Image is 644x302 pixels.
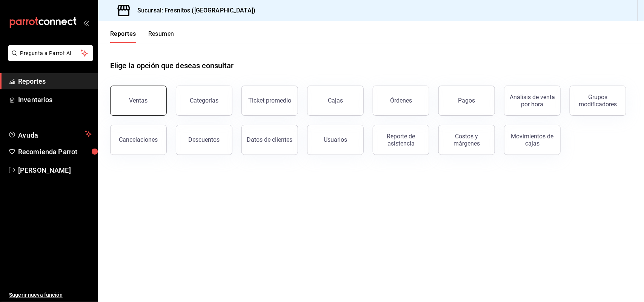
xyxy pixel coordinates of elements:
[110,125,167,155] button: Cancelaciones
[378,133,424,147] div: Reporte de asistencia
[247,136,293,143] div: Datos de clientes
[148,30,174,43] button: Resumen
[575,94,621,108] div: Grupos modificadores
[189,136,220,143] div: Descuentos
[504,86,561,116] button: Análisis de venta por hora
[373,125,429,155] button: Reporte de asistencia
[190,97,218,104] div: Categorías
[390,97,412,104] div: Órdenes
[328,97,343,104] div: Cajas
[110,60,234,71] h1: Elige la opción que deseas consultar
[438,86,495,116] button: Pagos
[373,86,429,116] button: Órdenes
[176,125,232,155] button: Descuentos
[438,125,495,155] button: Costos y márgenes
[8,45,93,61] button: Pregunta a Parrot AI
[324,136,347,143] div: Usuarios
[307,86,364,116] button: Cajas
[18,147,92,157] span: Recomienda Parrot
[18,95,92,105] span: Inventarios
[570,86,626,116] button: Grupos modificadores
[5,55,93,63] a: Pregunta a Parrot AI
[20,49,81,57] span: Pregunta a Parrot AI
[458,97,475,104] div: Pagos
[176,86,232,116] button: Categorías
[110,30,174,43] div: navigation tabs
[307,125,364,155] button: Usuarios
[18,76,92,86] span: Reportes
[241,125,298,155] button: Datos de clientes
[9,291,92,299] span: Sugerir nueva función
[119,136,158,143] div: Cancelaciones
[18,129,82,138] span: Ayuda
[131,6,255,15] h3: Sucursal: Fresnitos ([GEOGRAPHIC_DATA])
[443,133,490,147] div: Costos y márgenes
[110,86,167,116] button: Ventas
[83,20,89,26] button: open_drawer_menu
[241,86,298,116] button: Ticket promedio
[509,94,556,108] div: Análisis de venta por hora
[18,165,92,175] span: [PERSON_NAME]
[504,125,561,155] button: Movimientos de cajas
[129,97,148,104] div: Ventas
[248,97,291,104] div: Ticket promedio
[509,133,556,147] div: Movimientos de cajas
[110,30,136,43] button: Reportes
